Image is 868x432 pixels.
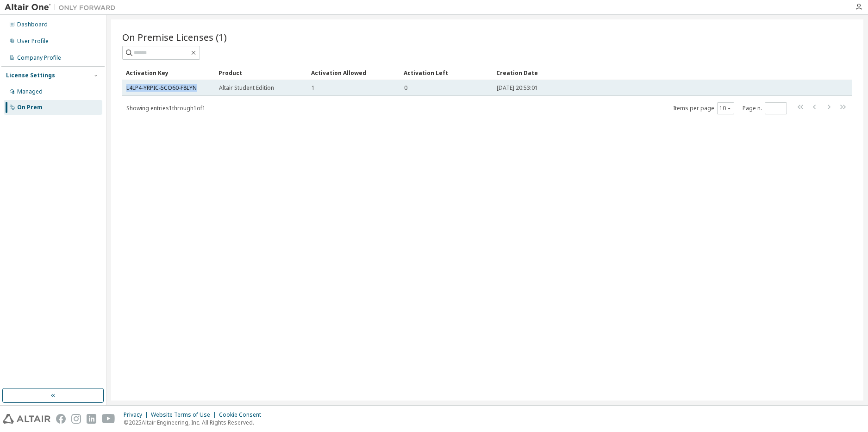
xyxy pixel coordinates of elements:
[56,414,66,424] img: facebook.svg
[404,65,489,80] div: Activation Left
[311,65,396,80] div: Activation Allowed
[126,65,211,80] div: Activation Key
[219,84,274,92] span: Altair Student Edition
[87,414,96,424] img: linkedin.svg
[126,104,206,112] span: Showing entries 1 through 1 of 1
[312,84,315,92] span: 1
[673,102,734,114] span: Items per page
[17,21,48,28] div: Dashboard
[17,54,61,62] div: Company Profile
[102,414,115,424] img: youtube.svg
[17,38,49,45] div: User Profile
[6,72,55,79] div: License Settings
[497,84,538,92] span: [DATE] 20:53:01
[17,88,43,95] div: Managed
[3,414,50,424] img: altair_logo.svg
[5,3,120,12] img: Altair One
[743,102,787,114] span: Page n.
[404,84,407,92] span: 0
[151,411,219,419] div: Website Terms of Use
[124,411,151,419] div: Privacy
[496,65,812,80] div: Creation Date
[219,411,267,419] div: Cookie Consent
[219,65,304,80] div: Product
[71,414,81,424] img: instagram.svg
[126,84,197,92] a: L4LP4-YRPIC-5CO60-F8LYN
[17,104,43,111] div: On Prem
[124,419,267,426] p: © 2025 Altair Engineering, Inc. All Rights Reserved.
[122,31,227,44] span: On Premise Licenses (1)
[719,105,732,112] button: 10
